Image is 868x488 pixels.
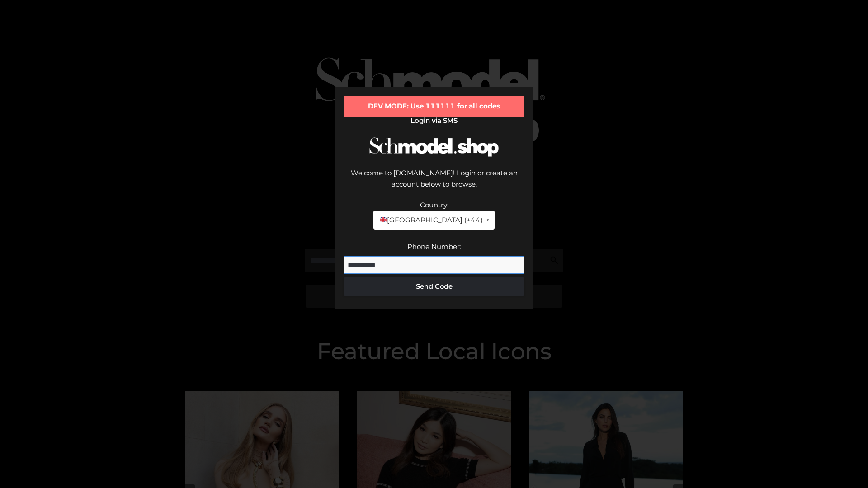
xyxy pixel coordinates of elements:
[407,242,461,251] label: Phone Number:
[366,129,502,165] img: Schmodel Logo
[420,201,448,209] label: Country:
[379,214,482,226] span: [GEOGRAPHIC_DATA] (+44)
[344,96,524,117] div: DEV MODE: Use 111111 for all codes
[380,216,387,223] img: 🇬🇧
[344,277,524,296] button: Send Code
[344,167,524,199] div: Welcome to [DOMAIN_NAME]! Login or create an account below to browse.
[344,117,524,125] h2: Login via SMS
